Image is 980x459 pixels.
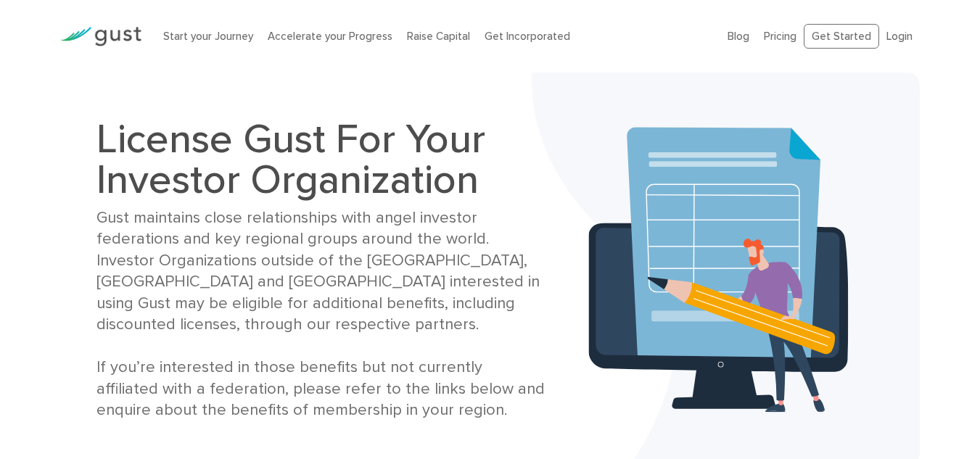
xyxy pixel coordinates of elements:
[804,24,879,49] a: Get Started
[886,30,913,43] a: Login
[728,30,749,43] a: Blog
[268,30,392,43] a: Accelerate your Progress
[407,30,470,43] a: Raise Capital
[96,207,547,421] div: Gust maintains close relationships with angel investor federations and key regional groups around...
[764,30,796,43] a: Pricing
[96,119,547,200] h1: License Gust For Your Investor Organization
[485,30,570,43] a: Get Incorporated
[60,27,141,46] img: Gust Logo
[163,30,253,43] a: Start your Journey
